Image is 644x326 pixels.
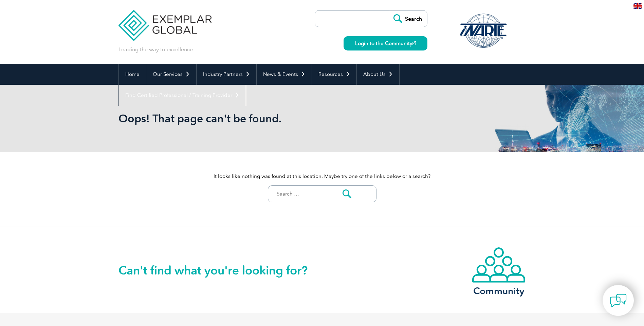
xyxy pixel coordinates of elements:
[118,112,379,125] h1: Oops! That page can't be found.
[118,172,526,180] p: It looks like nothing was found at this location. Maybe try one of the links below or a search?
[472,287,526,295] h3: Community
[146,64,196,85] a: Our Services
[472,247,526,295] a: Community
[633,3,642,9] img: en
[118,265,322,276] h2: Can't find what you're looking for?
[119,64,146,85] a: Home
[197,64,256,85] a: Industry Partners
[610,292,627,309] img: contact-chat.png
[472,247,526,283] img: icon-community.webp
[312,64,356,85] a: Resources
[412,41,416,45] img: open_square.png
[344,36,427,50] a: Login to the Community
[118,46,193,53] p: Leading the way to excellence
[119,85,246,106] a: Find Certified Professional / Training Provider
[390,11,427,27] input: Search
[357,64,399,85] a: About Us
[257,64,312,85] a: News & Events
[339,186,376,202] input: Submit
